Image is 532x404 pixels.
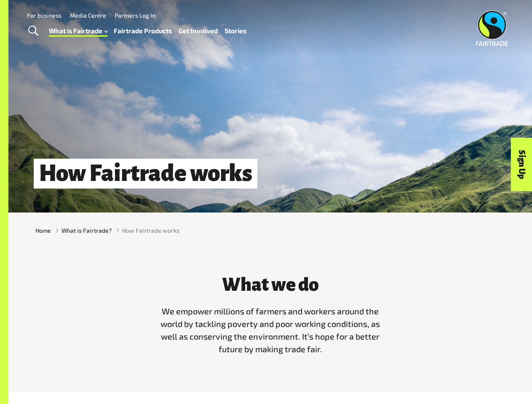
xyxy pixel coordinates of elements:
a: Home [35,226,51,235]
span: How Fairtrade works [122,226,179,235]
a: For business [27,12,61,19]
h1: How Fairtrade works [34,159,257,189]
img: Fairtrade Australia New Zealand logo [476,11,508,46]
a: Get Involved [179,25,218,37]
a: What is Fairtrade [49,25,107,37]
h3: What we do [155,275,385,295]
a: Media Centre [70,12,106,19]
a: Fairtrade Products [114,25,172,37]
a: What is Fairtrade? [61,226,112,235]
a: Stories [225,25,246,37]
a: Partners Log In [115,12,155,19]
a: Toggle Search [23,21,43,42]
span: We empower millions of farmers and workers around the world by tackling poverty and poor working ... [160,306,380,353]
